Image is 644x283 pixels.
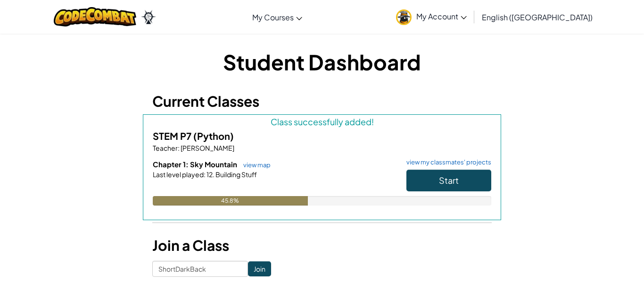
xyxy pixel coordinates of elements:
img: avatar [396,9,412,25]
input: <Enter Class Code> [152,261,248,277]
span: Last level played [153,170,204,179]
span: 12. [206,170,215,179]
div: 45.8% [153,196,308,206]
button: Start [406,170,491,191]
span: [PERSON_NAME] [180,144,234,152]
h3: Current Classes [152,91,492,112]
a: English ([GEOGRAPHIC_DATA]) [477,4,597,30]
span: Chapter 1: Sky Mountain [153,160,239,169]
span: : [204,170,206,179]
span: My Courses [252,12,294,22]
a: view my classmates' projects [402,159,491,165]
span: My Account [416,11,467,21]
h1: Student Dashboard [152,47,492,77]
img: Ozaria [141,10,156,24]
span: English ([GEOGRAPHIC_DATA]) [482,12,593,22]
span: Teacher [153,144,178,152]
span: STEM P7 [153,130,193,142]
a: My Account [391,2,471,32]
div: Class successfully added! [153,115,491,129]
a: My Courses [248,4,307,30]
span: (Python) [193,130,234,142]
span: Building Stuff [215,170,257,179]
img: CodeCombat logo [54,7,136,26]
span: : [178,144,180,152]
a: view map [239,161,271,169]
input: Join [248,261,271,276]
span: Start [439,175,459,186]
h3: Join a Class [152,235,492,256]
